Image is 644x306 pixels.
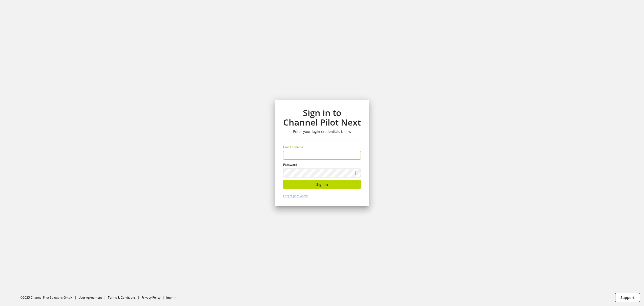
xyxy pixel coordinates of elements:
h3: Enter your login credentials below [283,129,361,134]
span: Support [620,295,635,300]
button: Support [615,293,640,302]
span: Email address [283,145,303,149]
a: Imprint [166,295,176,300]
span: Sign in [316,182,328,187]
h1: Sign in to Channel Pilot Next [283,108,361,127]
button: Sign in [283,180,361,189]
a: Forgot password? [283,194,308,198]
a: Privacy Policy [141,295,160,300]
a: Terms & Conditions [108,295,136,300]
span: Password [283,162,297,167]
a: User Agreement [78,295,102,300]
li: ©2025 Channel Pilot Solutions GmbH [20,295,78,300]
